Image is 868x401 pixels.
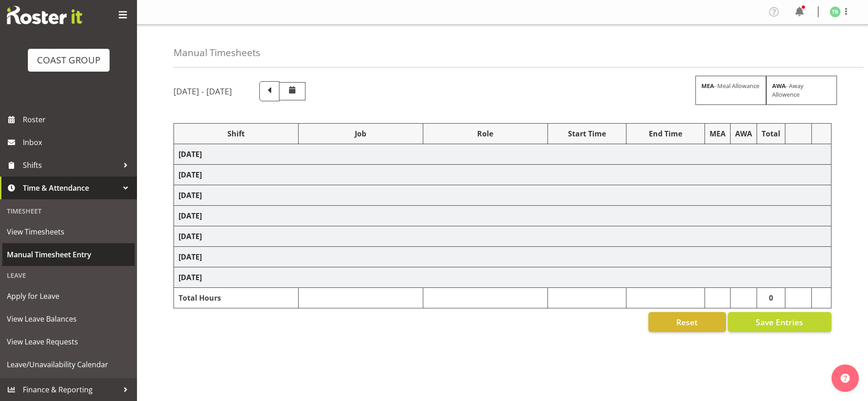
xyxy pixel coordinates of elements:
[174,86,232,96] h5: [DATE] - [DATE]
[2,330,135,353] a: View Leave Requests
[2,266,135,285] div: Leave
[841,374,850,383] img: help-xxl-2.png
[174,185,831,206] td: [DATE]
[2,202,135,220] div: Timesheet
[631,128,700,139] div: End Time
[23,181,119,195] span: Time & Attendance
[179,128,294,139] div: Shift
[701,82,714,90] strong: MEA
[174,267,831,288] td: [DATE]
[174,288,299,308] td: Total Hours
[428,128,543,139] div: Role
[7,312,130,326] span: View Leave Balances
[174,247,831,267] td: [DATE]
[7,6,82,24] img: Rosterit website logo
[23,158,119,172] span: Shifts
[710,128,726,139] div: MEA
[23,113,132,126] span: Roster
[174,144,831,165] td: [DATE]
[757,288,785,308] td: 0
[23,135,132,149] span: Inbox
[756,316,803,328] span: Save Entries
[830,6,841,17] img: troy-breitmeyer1155.jpg
[303,128,418,139] div: Job
[648,312,726,332] button: Reset
[2,353,135,376] a: Leave/Unavailability Calendar
[766,76,837,105] div: - Away Allowence
[7,225,130,239] span: View Timesheets
[174,226,831,247] td: [DATE]
[7,289,130,303] span: Apply for Leave
[2,285,135,307] a: Apply for Leave
[7,335,130,349] span: View Leave Requests
[7,358,130,371] span: Leave/Unavailability Calendar
[552,128,621,139] div: Start Time
[2,307,135,330] a: View Leave Balances
[762,128,780,139] div: Total
[174,165,831,185] td: [DATE]
[174,206,831,226] td: [DATE]
[23,383,119,396] span: Finance & Reporting
[37,53,100,67] div: COAST GROUP
[7,248,130,261] span: Manual Timesheet Entry
[772,82,786,90] strong: AWA
[2,243,135,266] a: Manual Timesheet Entry
[728,312,831,332] button: Save Entries
[735,128,752,139] div: AWA
[2,220,135,243] a: View Timesheets
[174,47,260,58] h4: Manual Timesheets
[676,316,698,328] span: Reset
[695,76,766,105] div: - Meal Allowance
